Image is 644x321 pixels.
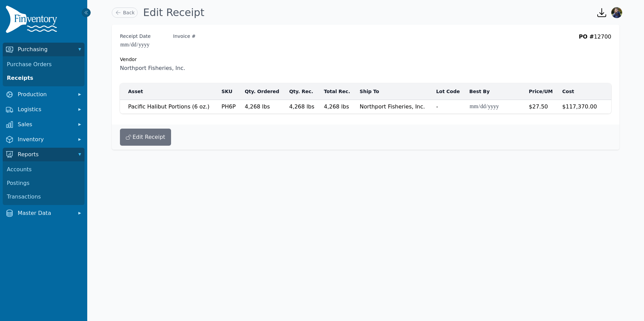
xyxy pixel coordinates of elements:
th: Lot Code [432,83,465,100]
span: Pacific Halibut Portions (6 oz.) [128,103,210,110]
div: 12700 [579,33,611,49]
a: Purchase Orders [4,58,83,71]
span: Northport Fisheries, Inc. [120,64,611,72]
span: Production [18,90,72,99]
label: Invoice # [173,33,196,40]
img: Marina Emerson [611,7,622,18]
th: Asset [120,83,217,100]
div: Vendor [120,56,611,63]
span: Logistics [18,105,72,114]
a: Receipts [4,71,83,85]
span: PO # [579,33,594,40]
a: Back [112,8,138,18]
span: Master Data [18,209,72,217]
td: PH6P [217,100,241,114]
th: Price/UM [525,83,558,100]
span: $117,370.00 [562,103,597,110]
th: SKU [217,83,241,100]
span: Purchasing [18,45,72,54]
h1: Edit Receipt [143,6,204,19]
label: Receipt Date [120,33,151,40]
button: Logistics [3,103,85,116]
span: 4,268 lbs [245,103,270,110]
button: Edit Receipt [120,129,171,146]
img: Finventory [5,5,60,36]
span: - [436,103,438,110]
span: Sales [18,120,72,129]
button: Master Data [3,206,85,220]
a: Transactions [4,190,83,204]
button: Purchasing [3,43,85,56]
span: Northport Fisheries, Inc. [360,103,425,110]
button: Sales [3,118,85,131]
button: Inventory [3,133,85,146]
th: Best By [465,83,525,100]
span: Reports [18,150,72,159]
button: Reports [3,148,85,161]
a: Accounts [4,163,83,176]
td: 4,268 lbs [320,100,355,114]
th: Cost [558,83,603,100]
button: Production [3,88,85,101]
th: Total Rec. [320,83,355,100]
span: $27.50 [529,103,548,110]
span: Inventory [18,135,72,144]
th: Qty. Ordered [241,83,285,100]
a: Postings [4,176,83,190]
th: Ship To [356,83,432,100]
th: Qty. Rec. [285,83,320,100]
span: 4,268 lbs [289,103,315,110]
